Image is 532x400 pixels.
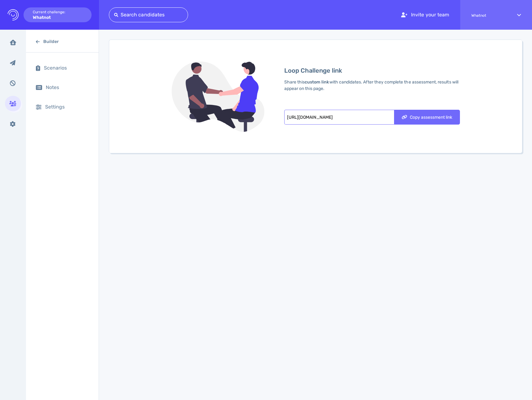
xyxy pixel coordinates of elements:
[45,104,89,110] div: Settings
[305,79,329,85] strong: custom link
[399,115,455,119] div: Copy assessment link
[44,65,89,71] div: Scenarios
[46,84,89,90] div: Notes
[284,79,460,92] div: Share this with candidates. After they complete the assessment, results will appear on this page.
[394,110,460,125] button: Copy assessment link
[284,66,460,75] div: Loop Challenge link
[471,13,506,18] span: Whatnot
[26,31,99,53] div: Builder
